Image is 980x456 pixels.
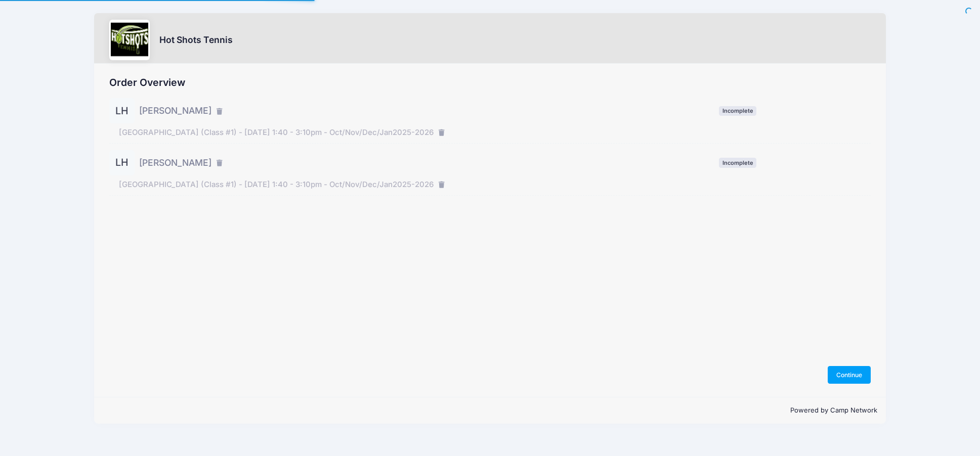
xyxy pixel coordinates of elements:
h2: Order Overview [109,77,871,88]
span: [GEOGRAPHIC_DATA] (Class #1) - [DATE] 1:40 - 3:10pm - Oct/Nov/Dec/Jan2025-2026 [119,127,434,138]
div: LH [109,150,135,175]
span: Incomplete [719,158,756,167]
span: [PERSON_NAME] [139,104,211,117]
p: Powered by Camp Network [103,405,878,416]
button: Continue [828,366,871,383]
h3: Hot Shots Tennis [159,34,233,45]
span: [PERSON_NAME] [139,156,211,169]
div: LH [109,98,135,123]
span: Incomplete [719,106,756,116]
span: [GEOGRAPHIC_DATA] (Class #1) - [DATE] 1:40 - 3:10pm - Oct/Nov/Dec/Jan2025-2026 [119,179,434,190]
